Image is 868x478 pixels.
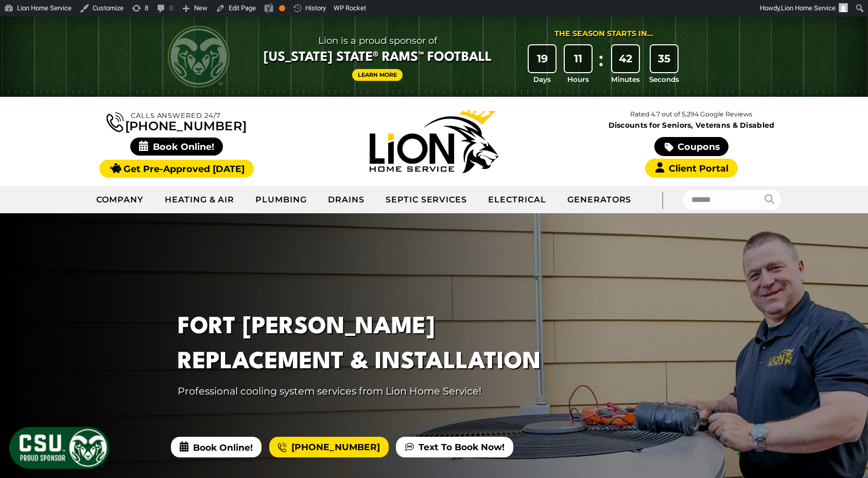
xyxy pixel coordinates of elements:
[641,186,683,213] div: |
[612,45,639,72] div: 42
[596,45,606,85] div: :
[557,187,642,213] a: Generators
[99,160,253,178] a: Get Pre-Approved [DATE]
[8,425,111,470] img: CSU Sponsor Badge
[264,32,492,49] span: Lion is a proud sponsor of
[370,110,498,173] img: Lion Home Service
[565,45,592,72] div: 11
[171,437,262,457] span: Book Online!
[565,122,818,129] span: Discounts for Seniors, Veterans & Disabled
[533,74,551,84] span: Days
[154,187,245,213] a: Heating & Air
[654,137,728,156] a: Coupons
[318,187,375,213] a: Drains
[352,69,403,81] a: Learn More
[178,384,552,399] p: Professional cooling system services from Lion Home Service!
[269,437,389,457] a: [PHONE_NUMBER]
[264,49,492,66] span: [US_STATE] State® Rams™ Football
[554,28,653,40] div: The Season Starts in...
[245,187,318,213] a: Plumbing
[86,187,154,213] a: Company
[781,4,836,12] span: Lion Home Service
[645,159,738,178] a: Client Portal
[375,187,478,213] a: Septic Services
[178,310,552,379] h1: Fort [PERSON_NAME] Replacement & Installation
[567,74,589,84] span: Hours
[611,74,640,84] span: Minutes
[396,437,513,457] a: Text To Book Now!
[130,138,223,156] span: Book Online!
[649,74,679,84] span: Seconds
[478,187,557,213] a: Electrical
[651,45,678,72] div: 35
[168,26,230,88] img: CSU Rams logo
[529,45,555,72] div: 19
[107,110,247,132] a: [PHONE_NUMBER]
[563,109,820,120] p: Rated 4.7 out of 5,294 Google Reviews
[279,5,285,11] div: OK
